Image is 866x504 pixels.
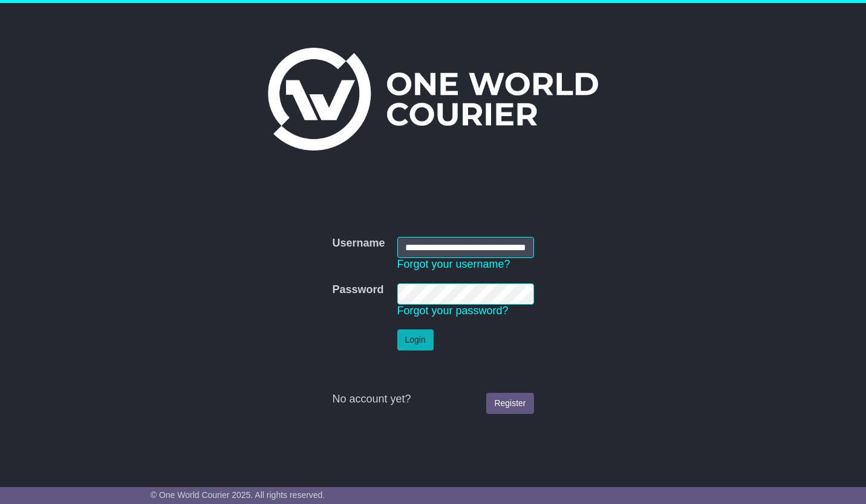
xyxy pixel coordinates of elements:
a: Forgot your username? [397,258,510,270]
button: Login [397,329,434,351]
div: No account yet? [332,393,533,406]
a: Register [486,393,533,414]
label: Username [332,237,385,250]
label: Password [332,283,383,297]
img: One World [268,48,598,150]
span: © One World Courier 2025. All rights reserved. [151,490,325,500]
a: Forgot your password? [397,305,509,317]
